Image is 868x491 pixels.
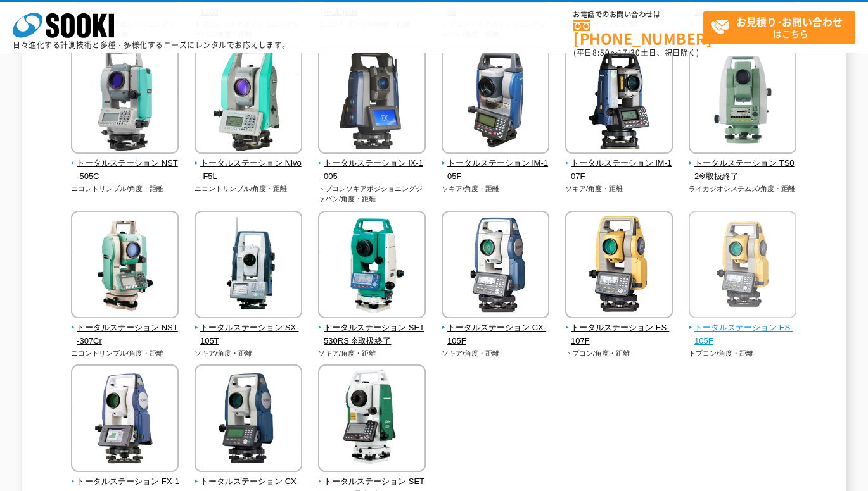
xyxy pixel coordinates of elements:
img: トータルステーション iM-105F [442,46,549,157]
p: ソキア/角度・距離 [442,348,550,359]
p: ソキア/角度・距離 [565,183,673,194]
span: トータルステーション NST-505C [71,157,179,183]
span: トータルステーション ES-105F [689,321,797,348]
span: トータルステーション iM-105F [442,157,550,183]
img: トータルステーション iM-107F [565,46,673,157]
img: トータルステーション Nivo-F5L [195,46,302,157]
img: トータルステーション iX-1005 [318,46,426,157]
a: トータルステーション SX-105T [195,309,303,347]
img: トータルステーション CX-107F [195,364,302,475]
p: トプコン/角度・距離 [565,348,673,359]
img: トータルステーション SX-105T [195,211,302,321]
img: トータルステーション ES-105F [689,211,796,321]
img: トータルステーション NST-505C [71,46,179,157]
span: 8:50 [592,47,610,58]
span: トータルステーション iX-1005 [318,157,426,183]
strong: お見積り･お問い合わせ [736,14,843,29]
p: ソキア/角度・距離 [318,348,426,359]
p: トプコンソキアポジショニングジャパン/角度・距離 [318,183,426,204]
p: トプコン/角度・距離 [689,348,797,359]
a: トータルステーション ES-105F [689,309,797,347]
a: トータルステーション SET530RS ※取扱終了 [318,309,426,347]
a: トータルステーション ES-107F [565,309,673,347]
span: トータルステーション Nivo-F5L [195,157,303,183]
a: トータルステーション iM-107F [565,145,673,183]
img: トータルステーション NST-307Cr [71,211,179,321]
span: トータルステーション ES-107F [565,321,673,348]
a: トータルステーション NST-307Cr [71,309,179,347]
img: トータルステーション TS02※取扱終了 [689,46,796,157]
span: トータルステーション NST-307Cr [71,321,179,348]
img: トータルステーション ES-107F [565,211,673,321]
span: トータルステーション SX-105T [195,321,303,348]
span: 17:30 [618,47,641,58]
a: [PHONE_NUMBER] [573,20,703,46]
span: トータルステーション CX-105F [442,321,550,348]
img: トータルステーション SET650XS※取扱終了 [318,364,426,475]
p: ソキア/角度・距離 [442,183,550,194]
img: トータルステーション CX-105F [442,211,549,321]
a: トータルステーション NST-505C [71,145,179,183]
a: トータルステーション TS02※取扱終了 [689,145,797,183]
a: お見積り･お問い合わせはこちら [703,11,855,44]
span: トータルステーション TS02※取扱終了 [689,157,797,183]
p: ソキア/角度・距離 [195,348,303,359]
a: トータルステーション iM-105F [442,145,550,183]
a: トータルステーション CX-105F [442,309,550,347]
p: ニコントリンブル/角度・距離 [195,183,303,194]
span: はこちら [710,11,855,43]
span: トータルステーション iM-107F [565,157,673,183]
p: ニコントリンブル/角度・距離 [71,183,179,194]
span: (平日 ～ 土日、祝日除く) [573,47,699,58]
span: トータルステーション SET530RS ※取扱終了 [318,321,426,348]
p: 日々進化する計測技術と多種・多様化するニーズにレンタルでお応えします。 [13,41,290,49]
img: トータルステーション SET530RS ※取扱終了 [318,211,426,321]
img: トータルステーション FX-103 [71,364,179,475]
p: ライカジオシステムズ/角度・距離 [689,183,797,194]
span: お電話でのお問い合わせは [573,11,703,18]
p: ニコントリンブル/角度・距離 [71,348,179,359]
a: トータルステーション Nivo-F5L [195,145,303,183]
a: トータルステーション iX-1005 [318,145,426,183]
